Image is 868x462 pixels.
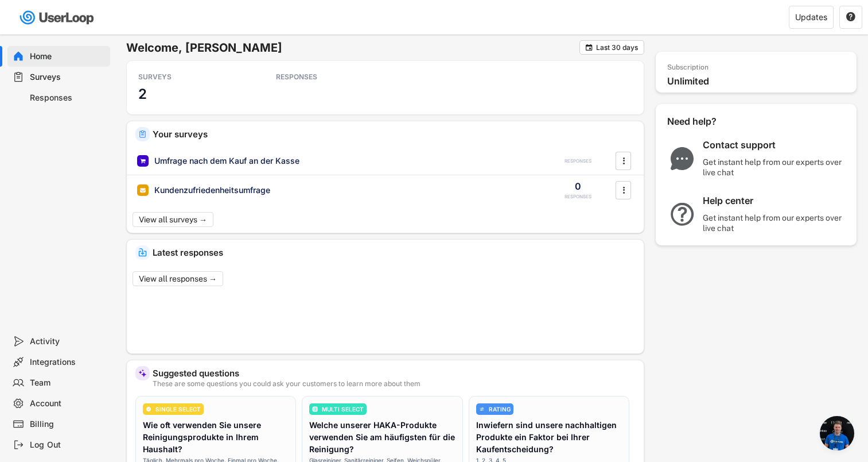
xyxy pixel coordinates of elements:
[795,13,827,21] div: Updates
[153,130,635,138] div: Your surveys
[667,63,709,72] div: Subscription
[30,72,106,83] div: Surveys
[17,6,98,29] img: userloop-logo-01.svg
[618,182,629,199] button: 
[596,44,638,51] div: Last 30 days
[155,406,201,412] div: SINGLE SELECT
[133,212,213,227] button: View all surveys →
[820,416,854,451] div: Chat öffnen
[30,357,106,368] div: Integrations
[703,157,846,178] div: Get instant help from our experts over live chat
[153,369,635,378] div: Suggested questions
[138,369,147,378] img: MagicMajor%20%28Purple%29.svg
[133,271,223,286] button: View all responses →
[30,93,106,103] div: Responses
[667,203,697,226] img: QuestionMarkInverseMajor.svg
[30,440,106,451] div: Log Out
[30,378,106,388] div: Team
[585,43,593,52] button: 
[154,155,299,167] div: Umfrage nach dem Kauf an der Kasse
[622,155,625,167] text: 
[153,380,635,387] div: These are some questions you could ask your customers to learn more about them
[138,248,147,257] img: IncomingMajor.svg
[276,72,379,82] div: RESPONSES
[667,147,697,170] img: ChatMajor.svg
[622,184,625,196] text: 
[143,419,289,455] div: Wie oft verwenden Sie unsere Reinigungsprodukte in Ihrem Haushalt?
[667,75,851,87] div: Unlimited
[30,398,106,409] div: Account
[30,419,106,430] div: Billing
[703,213,846,233] div: Get instant help from our experts over live chat
[126,40,579,55] h6: Welcome, [PERSON_NAME]
[138,72,242,82] div: SURVEYS
[153,248,635,257] div: Latest responses
[479,406,485,412] img: AdjustIcon.svg
[154,184,270,196] div: Kundenzufriedenheitsumfrage
[703,139,846,151] div: Contact support
[846,12,856,22] button: 
[703,195,846,207] div: Help center
[476,419,622,455] div: Inwiefern sind unsere nachhaltigen Produkte ein Faktor bei Ihrer Kaufentscheidung?
[575,180,581,192] div: 0
[565,158,591,164] div: RESPONSES
[309,419,455,455] div: Welche unserer HAKA-Produkte verwenden Sie am häufigsten für die Reinigung?
[667,115,748,128] div: Need help?
[138,85,147,103] h3: 2
[489,406,511,412] div: RATING
[322,406,364,412] div: MULTI SELECT
[312,406,318,412] img: ListMajor.svg
[846,11,855,22] text: 
[30,51,106,62] div: Home
[586,43,593,52] text: 
[30,336,106,347] div: Activity
[146,406,151,412] img: CircleTickMinorWhite.svg
[565,194,591,200] div: RESPONSES
[618,152,629,170] button: 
